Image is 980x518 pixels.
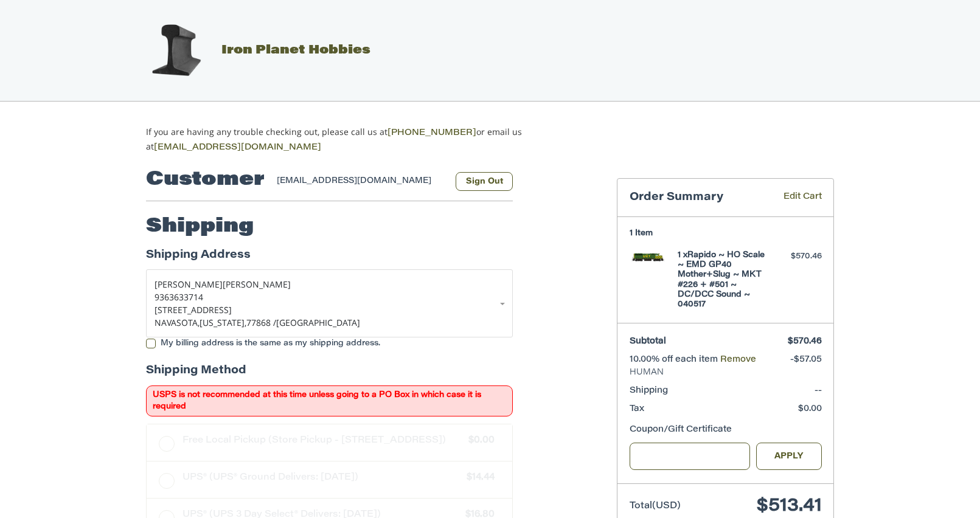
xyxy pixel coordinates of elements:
h2: Customer [146,168,265,192]
p: If you are having any trouble checking out, please call us at or email us at [146,125,560,154]
div: $570.46 [774,250,822,263]
a: [EMAIL_ADDRESS][DOMAIN_NAME] [154,143,321,152]
a: Enter or select a different address [146,269,513,337]
span: Tax [630,405,644,413]
span: -$57.05 [790,356,822,364]
span: 10.00% off each item [630,356,720,364]
label: My billing address is the same as my shipping address. [146,339,513,348]
span: NAVASOTA, [155,317,200,328]
span: Subtotal [630,337,666,346]
legend: Shipping Address [146,247,251,270]
button: Apply [756,443,822,470]
span: Iron Planet Hobbies [221,44,370,57]
a: Remove [720,356,756,364]
h3: Order Summary [630,191,766,205]
span: [STREET_ADDRESS] [155,304,232,316]
span: $570.46 [788,337,822,346]
span: Total (USD) [630,502,681,511]
span: $513.41 [757,497,822,516]
span: 9363633714 [155,291,203,303]
h3: 1 Item [630,229,822,238]
input: Gift Certificate or Coupon Code [630,443,751,470]
button: Sign Out [456,172,513,191]
a: [PHONE_NUMBER] [387,129,476,137]
span: [PERSON_NAME] [155,278,223,290]
h4: 1 x Rapido ~ HO Scale ~ EMD GP40 Mother+Slug ~ MKT #226 + #501 ~ DC/DCC Sound ~ 040517 [678,250,771,310]
a: Iron Planet Hobbies [133,44,370,57]
span: [GEOGRAPHIC_DATA] [276,317,360,328]
span: HUMAN [630,367,822,379]
img: Iron Planet Hobbies [145,20,206,81]
div: Coupon/Gift Certificate [630,424,822,437]
div: [EMAIL_ADDRESS][DOMAIN_NAME] [277,175,444,191]
span: Shipping [630,387,668,395]
span: [US_STATE], [200,317,246,328]
span: USPS is not recommended at this time unless going to a PO Box in which case it is required [146,385,513,416]
span: 77868 / [246,317,276,328]
a: Edit Cart [766,191,822,205]
span: [PERSON_NAME] [223,278,291,290]
legend: Shipping Method [146,363,246,385]
h2: Shipping [146,215,254,239]
span: -- [815,387,822,395]
span: $0.00 [798,405,822,413]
